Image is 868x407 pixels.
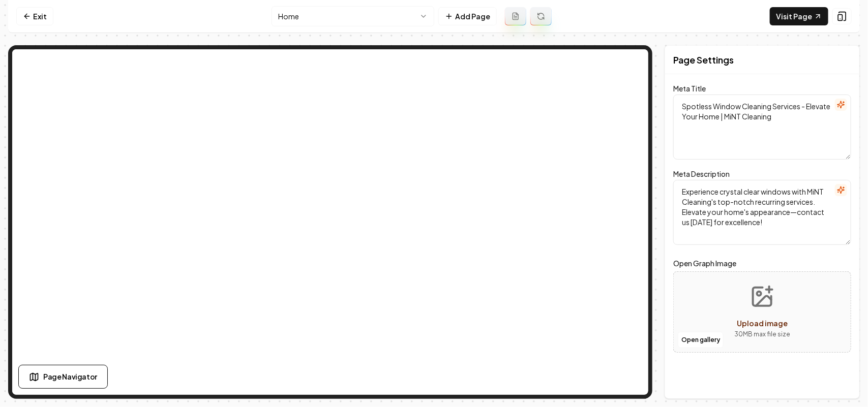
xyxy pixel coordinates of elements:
[43,371,97,382] span: Page Navigator
[673,84,706,93] label: Meta Title
[438,7,497,25] button: Add Page
[673,169,730,178] label: Meta Description
[673,53,734,67] h2: Page Settings
[18,365,108,389] button: Page Navigator
[673,257,851,269] label: Open Graph Image
[726,276,798,348] button: Upload image
[737,319,788,328] span: Upload image
[770,7,828,25] a: Visit Page
[505,7,526,25] button: Add admin page prompt
[530,7,552,25] button: Regenerate page
[734,329,790,339] p: 30 MB max file size
[16,7,53,25] a: Exit
[678,332,724,348] button: Open gallery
